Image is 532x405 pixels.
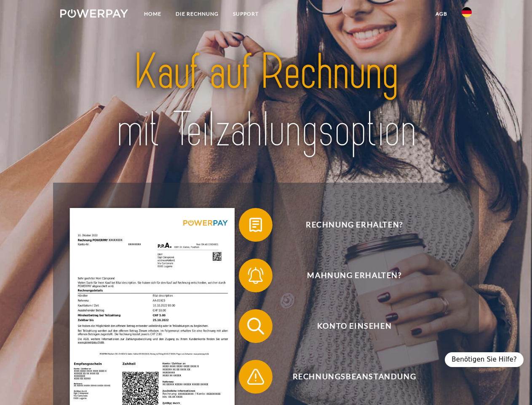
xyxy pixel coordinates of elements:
img: logo-powerpay-white.svg [60,9,128,18]
img: qb_search.svg [245,316,266,337]
div: Benötigen Sie Hilfe? [445,352,524,367]
button: Rechnungsbeanstandung [239,360,458,394]
img: qb_bill.svg [245,214,266,235]
button: Mahnung erhalten? [239,259,458,292]
button: Rechnung erhalten? [239,208,458,242]
img: qb_bell.svg [245,265,266,286]
img: qb_warning.svg [245,366,266,387]
button: Konto einsehen [239,309,458,343]
a: agb [428,6,454,22]
span: Konto einsehen [251,309,457,343]
img: title-powerpay_de.svg [80,40,452,162]
span: Rechnungsbeanstandung [251,360,457,394]
span: Rechnung erhalten? [251,208,457,242]
img: de [462,7,472,17]
a: Home [137,6,168,22]
a: DIE RECHNUNG [168,6,226,22]
span: Mahnung erhalten? [251,259,457,292]
a: SUPPORT [226,6,266,22]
